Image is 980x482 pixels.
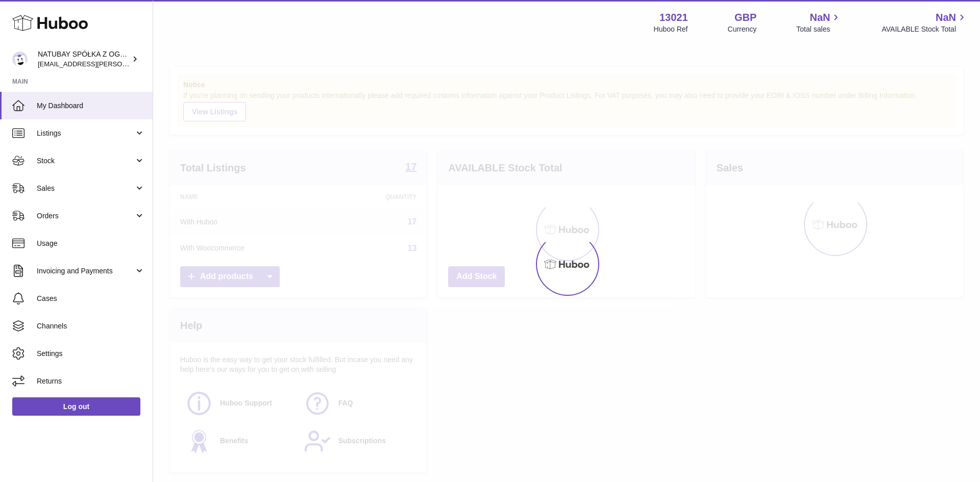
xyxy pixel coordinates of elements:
a: NaN AVAILABLE Stock Total [881,11,968,34]
a: Log out [12,397,140,416]
div: NATUBAY SPÓŁKA Z OGRANICZONĄ ODPOWIEDZIALNOŚCIĄ [38,49,130,69]
span: Cases [37,294,145,303]
span: Returns [37,376,145,386]
span: Channels [37,321,145,331]
span: AVAILABLE Stock Total [881,24,968,34]
span: Usage [37,239,145,248]
div: Huboo Ref [654,24,688,34]
span: NaN [810,11,830,24]
span: NaN [936,11,956,24]
span: Stock [37,156,134,166]
img: kacper.antkowski@natubay.pl [12,52,28,67]
span: Invoicing and Payments [37,266,134,276]
span: Sales [37,184,134,193]
a: NaN Total sales [796,11,842,34]
span: Total sales [796,24,842,34]
strong: GBP [734,11,756,24]
strong: 13021 [659,11,688,24]
div: Currency [728,24,757,34]
span: [EMAIL_ADDRESS][PERSON_NAME][DOMAIN_NAME] [38,60,205,68]
span: Settings [37,349,145,359]
span: Listings [37,129,134,138]
span: My Dashboard [37,101,145,111]
span: Orders [37,211,134,221]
